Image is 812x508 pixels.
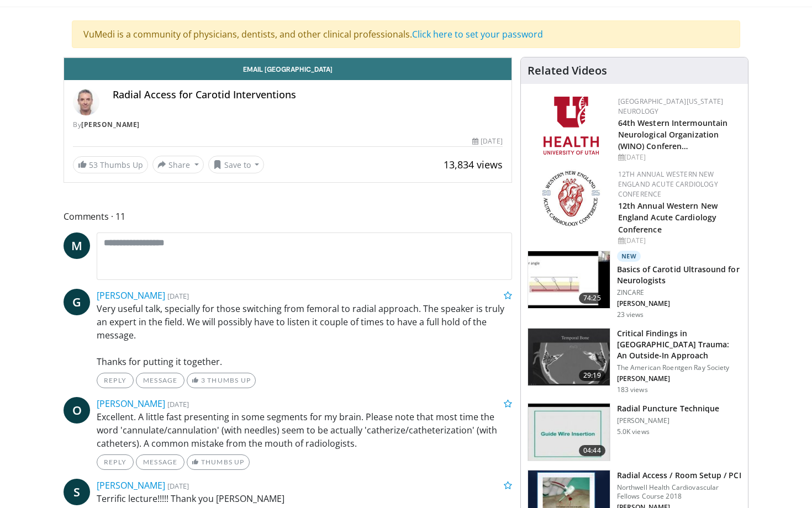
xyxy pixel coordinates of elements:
div: VuMedi is a community of physicians, dentists, and other clinical professionals. [72,20,740,48]
small: [DATE] [167,291,189,301]
a: 74:25 New Basics of Carotid Ultrasound for Neurologists ZINCARE [PERSON_NAME] 23 views [528,251,741,319]
a: 53 Thumbs Up [73,156,148,173]
p: [PERSON_NAME] [617,299,741,308]
button: Save to [208,156,265,173]
span: 13,834 views [444,158,503,171]
img: f6362829-b0a3-407d-a044-59546adfd345.png.150x105_q85_autocrop_double_scale_upscale_version-0.2.png [544,97,599,155]
a: [PERSON_NAME] [97,479,165,491]
a: Message [136,373,184,388]
a: M [64,232,90,259]
div: [DATE] [472,136,502,146]
span: 04:44 [579,445,605,456]
a: [PERSON_NAME] [81,120,140,129]
a: 12th Annual Western New England Acute Cardiology Conference [618,170,718,199]
a: Reply [97,454,134,470]
p: Terrific lecture!!!!! Thank you [PERSON_NAME] [97,492,512,505]
p: 23 views [617,310,644,319]
a: Thumbs Up [187,454,249,470]
span: 53 [89,160,98,170]
a: 12th Annual Western New England Acute Cardiology Conference [618,200,718,234]
h3: Radial Access / Room Setup / PCI [617,470,741,481]
img: 8d8e3180-86ba-4d19-9168-3f59fd7b70ab.150x105_q85_crop-smart_upscale.jpg [528,329,610,386]
a: [PERSON_NAME] [97,398,165,410]
span: Comments 11 [64,209,512,224]
a: Click here to set your password [412,28,543,40]
div: [DATE] [618,236,739,246]
span: 29:19 [579,370,605,381]
img: 0954f259-7907-4053-a817-32a96463ecc8.png.150x105_q85_autocrop_double_scale_upscale_version-0.2.png [540,170,602,227]
a: S [64,479,90,505]
p: [PERSON_NAME] [617,416,720,425]
a: 04:44 Radial Puncture Technique [PERSON_NAME] 5.0K views [528,403,741,462]
p: Excellent. A little fast presenting in some segments for my brain. Please note that most time the... [97,410,512,450]
a: 3 Thumbs Up [187,373,256,388]
p: Northwell Health Cardiovascular Fellows Course 2018 [617,483,741,501]
video-js: Video Player [64,57,512,58]
button: Share [152,156,204,173]
small: [DATE] [167,481,189,491]
p: New [617,251,641,262]
p: 183 views [617,385,648,394]
a: Message [136,454,184,470]
a: G [64,289,90,315]
a: [GEOGRAPHIC_DATA][US_STATE] Neurology [618,97,724,116]
h3: Radial Puncture Technique [617,403,720,414]
p: The American Roentgen Ray Society [617,363,741,372]
small: [DATE] [167,399,189,409]
a: [PERSON_NAME] [97,289,165,301]
span: 3 [201,376,205,384]
span: 74:25 [579,293,605,304]
a: 64th Western Intermountain Neurological Organization (WINO) Conferen… [618,118,728,151]
div: By [73,120,503,130]
div: [DATE] [618,152,739,162]
h4: Related Videos [528,64,607,77]
img: 909f4c92-df9b-4284-a94c-7a406844b75d.150x105_q85_crop-smart_upscale.jpg [528,251,610,309]
p: [PERSON_NAME] [617,374,741,383]
a: O [64,397,90,424]
p: Very useful talk, specially for those switching from femoral to radial approach. The speaker is t... [97,302,512,368]
h4: Radial Access for Carotid Interventions [113,89,503,101]
a: Reply [97,373,134,388]
p: 5.0K views [617,427,650,436]
a: 29:19 Critical Findings in [GEOGRAPHIC_DATA] Trauma: An Outside-In Approach The American Roentgen... [528,328,741,394]
img: E-HI8y-Omg85H4KX4xMDoxOjBrO-I4W8_12.150x105_q85_crop-smart_upscale.jpg [528,404,610,461]
img: Avatar [73,89,99,115]
h3: Critical Findings in [GEOGRAPHIC_DATA] Trauma: An Outside-In Approach [617,328,741,361]
a: Email [GEOGRAPHIC_DATA] [64,58,512,80]
h3: Basics of Carotid Ultrasound for Neurologists [617,264,741,286]
p: ZINCARE [617,288,741,297]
